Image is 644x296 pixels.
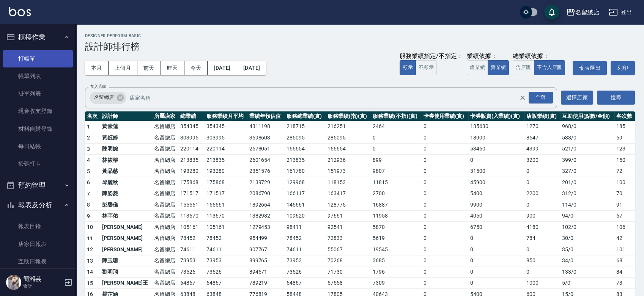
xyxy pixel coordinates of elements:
[100,266,153,278] td: 劉明翔
[326,244,371,255] td: 55067
[3,235,73,253] a: 店家日報表
[285,111,326,121] th: 服務總業績(實)
[3,218,73,235] a: 報表目錄
[513,60,534,75] button: 含店販
[422,233,468,244] td: 0
[85,41,635,52] h3: 設計師排行榜
[524,111,560,121] th: 店販業績(實)
[205,222,247,233] td: 105161
[560,188,614,199] td: 312 / 0
[205,255,247,266] td: 73953
[178,143,205,155] td: 220114
[371,143,421,155] td: 0
[524,244,560,255] td: 0
[468,277,524,289] td: 0
[422,111,468,121] th: 卡券使用業績(實)
[614,244,635,255] td: 101
[614,177,635,188] td: 100
[371,188,421,199] td: 2700
[614,143,635,155] td: 123
[597,91,635,105] button: 搜尋
[247,255,285,266] td: 899765
[524,233,560,244] td: 784
[100,233,153,244] td: [PERSON_NAME]
[100,210,153,222] td: 林芊佑
[178,266,205,278] td: 73526
[152,177,178,188] td: 名留總店
[285,210,326,222] td: 109620
[205,166,247,177] td: 193280
[524,266,560,278] td: 0
[326,210,371,222] td: 97661
[573,61,607,75] button: 報表匯出
[152,255,178,266] td: 名留總店
[326,143,371,155] td: 166654
[205,121,247,132] td: 354345
[3,175,73,195] button: 預約管理
[3,85,73,102] a: 掛單列表
[371,255,421,266] td: 3685
[285,233,326,244] td: 78452
[247,155,285,166] td: 2601654
[614,233,635,244] td: 42
[611,61,635,75] button: 列印
[326,199,371,211] td: 128775
[247,121,285,132] td: 4311198
[560,132,614,144] td: 538 / 0
[247,166,285,177] td: 2351576
[326,222,371,233] td: 92541
[422,199,468,211] td: 0
[422,255,468,266] td: 0
[100,277,153,289] td: [PERSON_NAME]王
[560,277,614,289] td: 5 / 0
[205,177,247,188] td: 175868
[23,275,62,283] h5: 簡湘芸
[178,177,205,188] td: 175868
[247,266,285,278] td: 894571
[247,132,285,144] td: 3698603
[205,199,247,211] td: 155561
[90,94,118,101] span: 名留總店
[178,199,205,211] td: 155561
[560,244,614,255] td: 35 / 0
[524,177,560,188] td: 0
[152,266,178,278] td: 名留總店
[422,210,468,222] td: 0
[326,155,371,166] td: 212936
[9,7,31,16] img: Logo
[152,121,178,132] td: 名留總店
[237,61,266,75] button: [DATE]
[422,222,468,233] td: 0
[285,255,326,266] td: 73953
[178,166,205,177] td: 193280
[614,222,635,233] td: 106
[285,155,326,166] td: 213835
[205,155,247,166] td: 213835
[326,255,371,266] td: 70268
[560,266,614,278] td: 133 / 0
[524,222,560,233] td: 4180
[285,188,326,199] td: 166117
[468,177,524,188] td: 45900
[468,255,524,266] td: 0
[371,121,421,132] td: 2464
[422,277,468,289] td: 0
[247,143,285,155] td: 2678051
[560,111,614,121] th: 互助使用(點數/金額)
[178,188,205,199] td: 171517
[87,269,93,275] span: 14
[326,233,371,244] td: 72833
[87,224,93,230] span: 10
[3,67,73,85] a: 帳單列表
[152,166,178,177] td: 名留總店
[468,166,524,177] td: 31500
[3,102,73,120] a: 現金收支登錄
[371,132,421,144] td: 0
[468,121,524,132] td: 135630
[614,121,635,132] td: 185
[178,210,205,222] td: 113670
[606,5,635,19] button: 登出
[326,121,371,132] td: 216251
[152,233,178,244] td: 名留總店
